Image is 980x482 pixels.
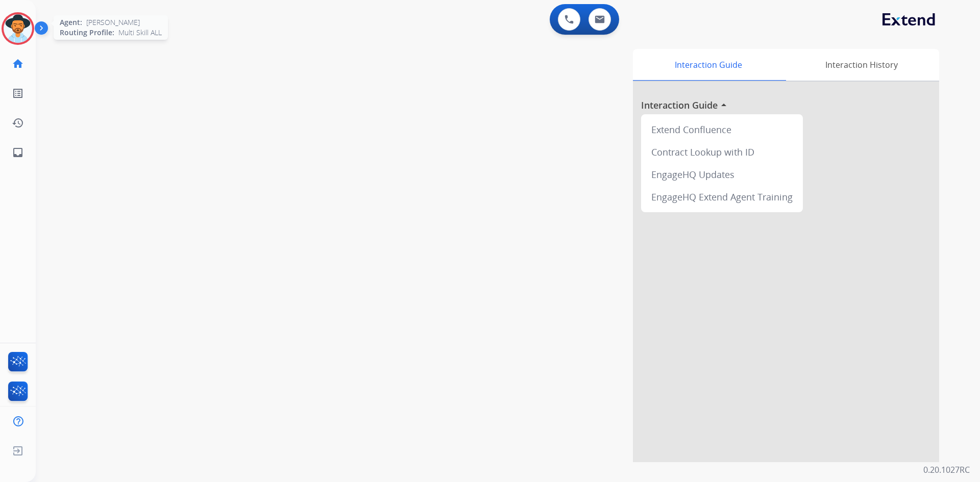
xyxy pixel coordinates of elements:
[645,163,799,186] div: EngageHQ Updates
[783,49,939,81] div: Interaction History
[645,141,799,163] div: Contract Lookup with ID
[633,49,783,81] div: Interaction Guide
[645,186,799,208] div: EngageHQ Extend Agent Training
[60,28,114,38] span: Routing Profile:
[118,28,162,38] span: Multi Skill ALL
[4,14,32,43] img: avatar
[12,146,24,159] mat-icon: inbox
[60,17,82,28] span: Agent:
[12,87,24,99] mat-icon: list_alt
[12,58,24,70] mat-icon: home
[645,118,799,141] div: Extend Confluence
[923,464,970,476] p: 0.20.1027RC
[86,17,140,28] span: [PERSON_NAME]
[12,117,24,129] mat-icon: history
